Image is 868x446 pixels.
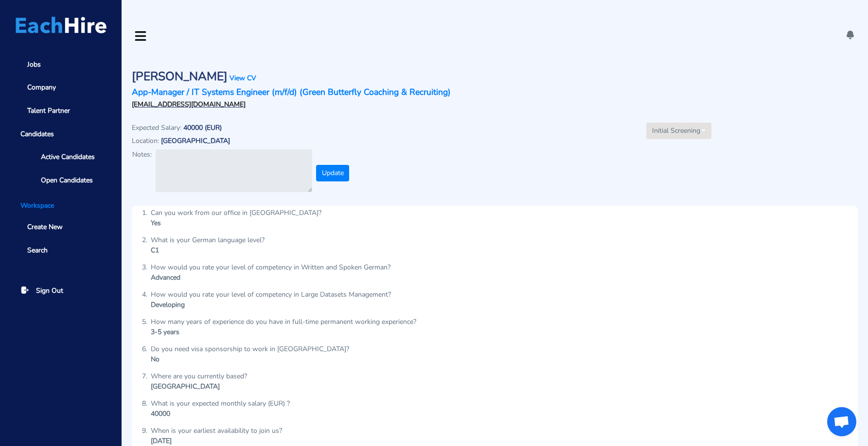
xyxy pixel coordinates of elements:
[14,240,108,260] a: Search
[151,235,265,245] div: What is your German language level?
[151,208,321,218] div: Can you work from our office in [GEOGRAPHIC_DATA]?
[151,354,349,364] div: No
[151,409,290,419] div: 40000
[27,82,56,92] span: Company
[132,100,246,109] a: [EMAIL_ADDRESS][DOMAIN_NAME]
[646,123,711,139] button: Initial Screening
[14,54,108,74] a: Jobs
[827,407,856,436] a: Open chat
[27,222,63,232] span: Create New
[151,398,290,409] div: What is your expected monthly salary (EUR) ?
[132,86,451,98] a: App-Manager / IT Systems Engineer (m/f/d) (Green Butterfly Coaching & Recruiting)
[14,101,108,121] a: Talent Partner
[41,152,95,162] span: Active Candidates
[151,381,247,392] div: [GEOGRAPHIC_DATA]
[14,217,108,237] a: Create New
[151,245,265,255] div: C1
[183,124,222,132] p: 40000 (EUR)
[161,137,230,145] p: [GEOGRAPHIC_DATA]
[14,200,108,211] li: Workspace
[151,436,282,446] div: [DATE]
[151,218,321,228] div: Yes
[41,175,93,185] span: Open Candidates
[132,70,228,84] p: [PERSON_NAME]
[151,289,391,300] div: How would you rate your level of competency in Large Datasets Management?
[27,245,48,255] span: Search
[132,149,152,160] p: Notes:
[151,317,416,327] div: How many years of experience do you have in full-time permanent working experience?
[151,272,390,283] div: Advanced
[16,17,106,34] img: Logo
[316,165,349,181] button: Update
[27,106,70,116] span: Talent Partner
[151,344,349,354] div: Do you need visa sponsorship to work in [GEOGRAPHIC_DATA]?
[151,300,391,310] div: Developing
[27,59,41,70] span: Jobs
[230,73,256,83] a: View CV
[14,124,108,144] span: Candidates
[14,78,108,98] a: Company
[151,262,390,272] div: How would you rate your level of competency in Written and Spoken German?
[151,426,282,436] div: When is your earliest availability to join us?
[132,123,181,133] p: Expected Salary:
[36,285,63,296] span: Sign Out
[132,136,159,146] p: Location:
[27,170,108,190] a: Open Candidates
[27,147,108,167] a: Active Candidates
[151,371,247,381] div: Where are you currently based?
[151,327,416,337] div: 3-5 years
